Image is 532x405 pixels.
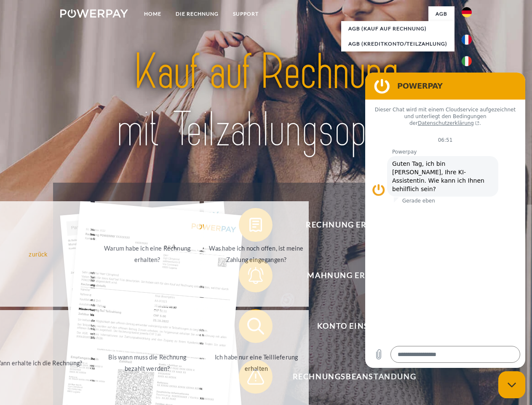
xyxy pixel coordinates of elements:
img: title-powerpay_de.svg [80,40,452,162]
button: Rechnung erhalten? [239,208,458,242]
a: agb [428,6,454,22]
button: Mahnung erhalten? [239,259,458,292]
a: Home [137,6,168,22]
img: logo-powerpay-white.svg [60,9,128,18]
a: SUPPORT [226,6,266,22]
span: Mahnung erhalten? [251,259,457,292]
span: Rechnung erhalten? [251,208,457,242]
div: Ich habe nur eine Teillieferung erhalten [209,351,304,374]
img: it [462,56,472,66]
img: de [462,7,472,17]
button: Konto einsehen [239,309,458,343]
div: Warum habe ich eine Rechnung erhalten? [100,243,195,265]
a: AGB (Kreditkonto/Teilzahlung) [341,36,454,51]
iframe: Messaging-Fenster [365,73,525,368]
img: fr [462,35,472,45]
iframe: Schaltfläche zum Öffnen des Messaging-Fensters; Konversation läuft [498,371,525,398]
button: Rechnungsbeanstandung [239,360,458,394]
span: Konto einsehen [251,309,457,343]
div: Was habe ich noch offen, ist meine Zahlung eingegangen? [209,243,304,265]
span: Rechnungsbeanstandung [251,360,457,394]
a: AGB (Kauf auf Rechnung) [341,21,454,36]
div: Bis wann muss die Rechnung bezahlt werden? [100,351,195,374]
a: Was habe ich noch offen, ist meine Zahlung eingegangen? [204,201,309,307]
a: DIE RECHNUNG [168,6,226,22]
